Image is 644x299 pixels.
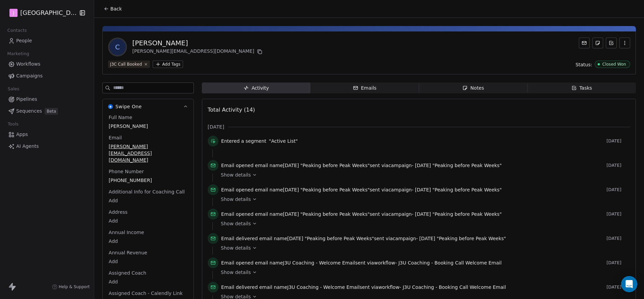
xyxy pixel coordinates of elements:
[132,38,264,48] div: [PERSON_NAME]
[607,284,630,290] span: [DATE]
[16,143,39,150] span: AI Agents
[398,260,502,266] span: J3U Coaching - Booking Call Welcome Email
[602,62,626,67] div: Closed Won
[107,290,184,297] span: Assigned Coach - Calendly Link
[607,211,630,217] span: [DATE]
[110,61,142,67] div: J3C Call Booked
[109,197,187,204] span: Add
[5,84,22,94] span: Sales
[283,260,355,266] span: J3U Coaching - Welcome Email
[109,278,187,285] span: Add
[4,49,32,59] span: Marketing
[5,106,88,117] a: SequencesBeta
[16,108,42,115] span: Sequences
[415,163,502,168] span: [DATE] "Peaking before Peak Weeks"
[221,196,251,203] span: Show details
[103,99,194,114] button: Swipe OneSwipe One
[208,123,224,130] span: [DATE]
[221,211,254,217] span: Email opened
[621,276,637,292] div: Open Intercom Messenger
[110,5,122,12] span: Back
[16,61,41,68] span: Workflows
[20,8,77,17] span: [GEOGRAPHIC_DATA]
[287,284,360,290] span: J3U Coaching - Welcome Email
[221,138,266,144] span: Entered a segment
[607,236,630,241] span: [DATE]
[109,123,187,130] span: [PERSON_NAME]
[153,61,183,68] button: Add Tags
[575,61,592,68] span: Status:
[109,217,187,224] span: Add
[221,235,506,242] span: email name sent via campaign -
[132,48,264,56] div: [PERSON_NAME][EMAIL_ADDRESS][DOMAIN_NAME]
[571,85,592,92] div: Tasks
[109,177,187,184] span: [PHONE_NUMBER]
[221,187,254,192] span: Email opened
[5,94,88,105] a: Pipelines
[607,260,630,266] span: [DATE]
[107,209,129,215] span: Address
[221,171,625,178] a: Show details
[109,143,187,163] span: [PERSON_NAME][EMAIL_ADDRESS][DOMAIN_NAME]
[107,114,134,121] span: Full Name
[221,269,251,276] span: Show details
[221,269,625,276] a: Show details
[221,245,625,251] a: Show details
[5,35,88,46] a: People
[221,162,502,169] span: email name sent via campaign -
[109,258,187,265] span: Add
[221,220,625,227] a: Show details
[607,163,630,168] span: [DATE]
[221,211,502,217] span: email name sent via campaign -
[221,260,254,266] span: Email opened
[607,187,630,192] span: [DATE]
[8,7,74,19] button: J[GEOGRAPHIC_DATA]
[107,270,148,276] span: Assigned Coach
[16,96,37,103] span: Pipelines
[415,187,502,192] span: [DATE] "Peaking before Peak Weeks"
[403,284,506,290] span: J3U Coaching - Booking Call Welcome Email
[109,39,126,55] span: C
[221,236,258,241] span: Email delivered
[287,236,374,241] span: [DATE] "Peaking before Peak Weeks"
[5,141,88,152] a: AI Agents
[269,138,298,144] span: "Active List"
[59,284,90,290] span: Help & Support
[5,59,88,70] a: Workflows
[107,229,146,236] span: Annual Income
[115,103,142,110] span: Swipe One
[107,188,186,195] span: Additional Info for Coaching Call
[13,9,14,16] span: J
[221,171,251,178] span: Show details
[45,108,58,115] span: Beta
[607,138,630,144] span: [DATE]
[5,119,21,129] span: Tools
[221,245,251,251] span: Show details
[415,211,502,217] span: [DATE] "Peaking before Peak Weeks"
[221,163,254,168] span: Email opened
[221,186,502,193] span: email name sent via campaign -
[4,25,30,36] span: Contacts
[107,134,123,141] span: Email
[221,259,502,266] span: email name sent via workflow -
[109,238,187,245] span: Add
[100,3,126,15] button: Back
[221,284,258,290] span: Email delivered
[221,284,506,291] span: email name sent via workflow -
[208,107,255,113] span: Total Activity (14)
[107,168,145,175] span: Phone Number
[16,37,32,44] span: People
[419,236,506,241] span: [DATE] "Peaking before Peak Weeks"
[5,129,88,140] a: Apps
[5,70,88,82] a: Campaigns
[16,72,43,79] span: Campaigns
[108,104,113,109] img: Swipe One
[283,211,370,217] span: [DATE] "Peaking before Peak Weeks"
[283,187,370,192] span: [DATE] "Peaking before Peak Weeks"
[353,85,377,92] div: Emails
[221,196,625,203] a: Show details
[221,220,251,227] span: Show details
[16,131,28,138] span: Apps
[52,284,90,290] a: Help & Support
[283,163,370,168] span: [DATE] "Peaking before Peak Weeks"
